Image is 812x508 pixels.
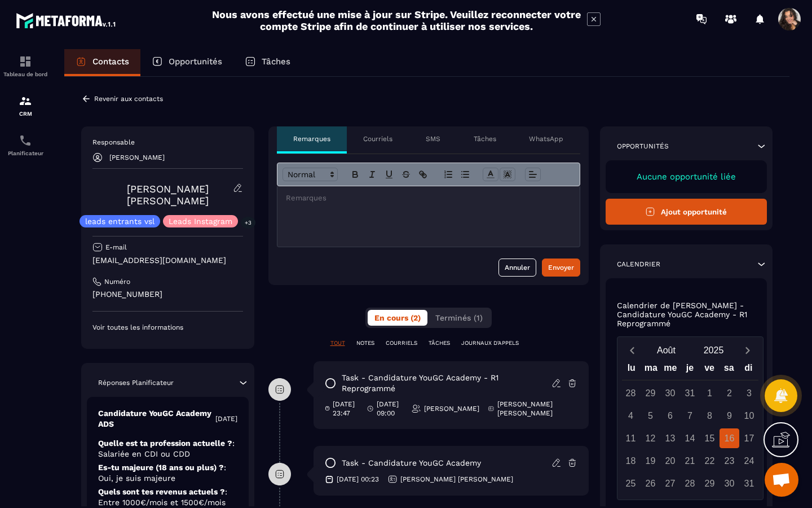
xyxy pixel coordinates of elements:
[700,383,720,403] div: 1
[19,94,32,108] img: formation
[720,383,739,403] div: 2
[621,451,641,471] div: 18
[700,451,720,471] div: 22
[262,56,290,67] p: Tâches
[98,408,215,430] p: Candidature YouGC Academy ADS
[680,383,700,403] div: 31
[680,474,700,493] div: 28
[342,373,551,394] p: task - Candidature YouGC Academy - R1 Reprogrammé
[241,217,255,229] p: +3
[660,383,680,403] div: 30
[661,360,681,380] div: me
[426,134,440,143] p: SMS
[92,289,243,300] p: [PHONE_NUMBER]
[342,458,481,468] p: task - Candidature YouGC Academy
[98,462,237,484] p: Es-tu majeure (18 ans ou plus) ?
[98,438,237,459] p: Quelle est ta profession actuelle ?
[660,428,680,448] div: 13
[363,134,392,143] p: Courriels
[169,56,222,67] p: Opportunités
[461,339,519,347] p: JOURNAUX D'APPELS
[739,406,759,426] div: 10
[720,428,739,448] div: 16
[739,428,759,448] div: 17
[19,55,32,68] img: formation
[386,339,417,347] p: COURRIELS
[424,404,479,413] p: [PERSON_NAME]
[739,451,759,471] div: 24
[641,428,660,448] div: 12
[680,406,700,426] div: 7
[105,243,127,252] p: E-mail
[621,428,641,448] div: 11
[104,277,130,286] p: Numéro
[622,343,643,358] button: Previous month
[140,49,233,76] a: Opportunités
[497,400,569,418] p: [PERSON_NAME] [PERSON_NAME]
[680,428,700,448] div: 14
[641,383,660,403] div: 29
[92,323,243,332] p: Voir toutes les informations
[333,400,359,418] p: [DATE] 23:47
[641,474,660,493] div: 26
[98,487,237,508] p: Quels sont tes revenus actuels ?
[660,474,680,493] div: 27
[621,383,641,403] div: 28
[377,400,403,418] p: [DATE] 09:00
[641,451,660,471] div: 19
[3,71,48,77] p: Tableau de bord
[606,199,767,225] button: Ajout opportunité
[474,134,496,143] p: Tâches
[641,360,661,380] div: ma
[720,451,739,471] div: 23
[429,310,489,326] button: Terminés (1)
[356,339,374,347] p: NOTES
[720,406,739,426] div: 9
[660,451,680,471] div: 20
[92,138,243,147] p: Responsable
[739,360,758,380] div: di
[85,217,155,225] p: leads entrants vsl
[400,475,513,484] p: [PERSON_NAME] [PERSON_NAME]
[621,474,641,493] div: 25
[529,134,563,143] p: WhatsApp
[700,428,720,448] div: 15
[660,406,680,426] div: 6
[330,339,345,347] p: TOUT
[127,183,209,207] a: [PERSON_NAME] [PERSON_NAME]
[617,172,756,182] p: Aucune opportunité liée
[690,340,738,360] button: Open years overlay
[435,313,483,322] span: Terminés (1)
[109,154,165,161] p: [PERSON_NAME]
[215,414,237,423] p: [DATE]
[680,360,700,380] div: je
[16,10,117,30] img: logo
[641,406,660,426] div: 5
[368,310,427,326] button: En cours (2)
[622,383,758,493] div: Calendar days
[700,360,720,380] div: ve
[548,262,574,273] div: Envoyer
[374,313,421,322] span: En cours (2)
[643,340,690,360] button: Open months overlay
[64,49,140,76] a: Contacts
[720,474,739,493] div: 30
[622,360,758,493] div: Calendar wrapper
[617,260,660,269] p: Calendrier
[92,255,243,266] p: [EMAIL_ADDRESS][DOMAIN_NAME]
[429,339,450,347] p: TÂCHES
[211,8,581,32] h2: Nous avons effectué une mise à jour sur Stripe. Veuillez reconnecter votre compte Stripe afin de ...
[621,406,641,426] div: 4
[719,360,739,380] div: sa
[765,463,798,497] a: Ouvrir le chat
[617,142,669,151] p: Opportunités
[337,475,379,484] p: [DATE] 00:23
[169,217,232,225] p: Leads Instagram
[19,134,32,147] img: scheduler
[293,134,330,143] p: Remarques
[700,406,720,426] div: 8
[739,383,759,403] div: 3
[233,49,302,76] a: Tâches
[98,378,174,387] p: Réponses Planificateur
[542,259,580,277] button: Envoyer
